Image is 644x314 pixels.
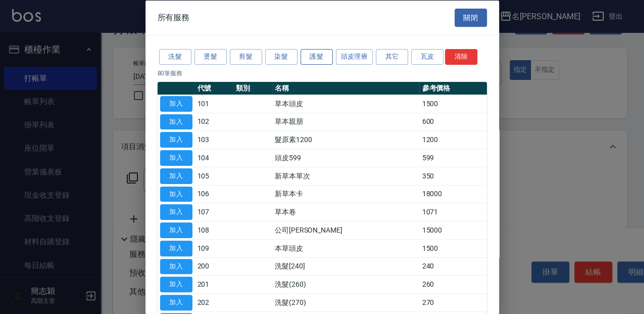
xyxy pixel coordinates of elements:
button: 加入 [160,168,192,184]
button: 加入 [160,204,192,220]
button: 其它 [376,49,408,65]
button: 燙髮 [194,49,227,65]
td: 101 [195,95,234,113]
td: 202 [195,293,234,311]
td: 105 [195,167,234,185]
td: 新草本單次 [272,167,420,185]
td: 103 [195,130,234,149]
td: 201 [195,275,234,293]
td: 107 [195,203,234,221]
td: 草本親朋 [272,113,420,131]
th: 代號 [195,81,234,95]
td: 104 [195,149,234,167]
td: 1500 [419,95,486,113]
button: 加入 [160,222,192,238]
td: 599 [419,149,486,167]
td: 600 [419,113,486,131]
button: 加入 [160,186,192,202]
button: 洗髮 [159,49,191,65]
button: 加入 [160,96,192,111]
td: 106 [195,185,234,203]
th: 名稱 [272,81,420,95]
td: 新草本卡 [272,185,420,203]
button: 加入 [160,240,192,256]
td: 15000 [419,221,486,239]
td: 350 [419,167,486,185]
td: 270 [419,293,486,311]
td: 洗髮(270) [272,293,420,311]
button: 關閉 [455,8,487,27]
td: 1200 [419,130,486,149]
td: 18000 [419,185,486,203]
button: 清除 [445,49,477,65]
th: 參考價格 [419,81,486,95]
td: 260 [419,275,486,293]
button: 染髮 [265,49,298,65]
button: 加入 [160,150,192,166]
button: 加入 [160,258,192,274]
td: 240 [419,257,486,276]
th: 類別 [233,81,272,95]
button: 加入 [160,132,192,148]
button: 剪髮 [230,49,262,65]
button: 加入 [160,114,192,129]
td: 102 [195,113,234,131]
td: 洗髮(260) [272,275,420,293]
td: 洗髮[240] [272,257,420,276]
p: 80 筆服務 [158,68,487,77]
td: 1500 [419,239,486,257]
button: 護髮 [301,49,333,65]
span: 所有服務 [158,12,190,22]
button: 加入 [160,277,192,292]
td: 1071 [419,203,486,221]
td: 本草頭皮 [272,239,420,257]
td: 頭皮599 [272,149,420,167]
td: 草本頭皮 [272,95,420,113]
button: 瓦皮 [411,49,443,65]
button: 加入 [160,295,192,310]
td: 草本卷 [272,203,420,221]
td: 200 [195,257,234,276]
td: 髮原素1200 [272,130,420,149]
td: 108 [195,221,234,239]
button: 頭皮理療 [336,49,373,65]
td: 109 [195,239,234,257]
td: 公司[PERSON_NAME] [272,221,420,239]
